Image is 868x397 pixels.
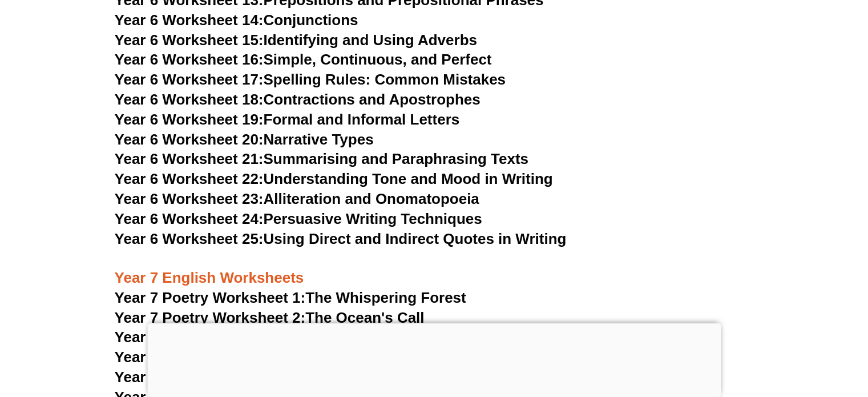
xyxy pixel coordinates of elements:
[115,131,264,148] span: Year 6 Worksheet 20:
[115,150,264,167] span: Year 6 Worksheet 21:
[115,348,416,366] a: Year 7 Poetry Worksheet 4:Autumn Leaves
[115,249,754,288] h3: Year 7 English Worksheets
[115,131,374,148] a: Year 6 Worksheet 20:Narrative Types
[115,309,306,326] span: Year 7 Poetry Worksheet 2:
[115,170,264,187] span: Year 6 Worksheet 22:
[115,348,306,366] span: Year 7 Poetry Worksheet 4:
[115,31,264,49] span: Year 6 Worksheet 15:
[115,11,264,29] span: Year 6 Worksheet 14:
[115,210,264,227] span: Year 6 Worksheet 24:
[115,51,492,68] a: Year 6 Worksheet 16:Simple, Continuous, and Perfect
[115,190,264,207] span: Year 6 Worksheet 23:
[115,230,567,247] a: Year 6 Worksheet 25:Using Direct and Indirect Quotes in Writing
[115,170,553,187] a: Year 6 Worksheet 22:Understanding Tone and Mood in Writing
[115,71,506,88] a: Year 6 Worksheet 17:Spelling Rules: Common Mistakes
[115,150,528,167] a: Year 6 Worksheet 21:Summarising and Paraphrasing Texts
[115,51,264,68] span: Year 6 Worksheet 16:
[115,328,306,346] span: Year 7 Poetry Worksheet 3:
[115,111,264,128] span: Year 6 Worksheet 19:
[115,309,425,326] a: Year 7 Poetry Worksheet 2:The Ocean's Call
[115,289,466,306] a: Year 7 Poetry Worksheet 1:The Whispering Forest
[115,11,358,29] a: Year 6 Worksheet 14:Conjunctions
[115,31,477,49] a: Year 6 Worksheet 15:Identifying and Using Adverbs
[115,230,264,247] span: Year 6 Worksheet 25:
[115,368,306,386] span: Year 7 Poetry Worksheet 5:
[147,323,721,394] iframe: Advertisement
[115,91,481,108] a: Year 6 Worksheet 18:Contractions and Apostrophes
[115,111,460,128] a: Year 6 Worksheet 19:Formal and Informal Letters
[678,268,868,397] iframe: Chat Widget
[115,328,429,346] a: Year 7 Poetry Worksheet 3:The Midnight Sky
[115,71,264,88] span: Year 6 Worksheet 17:
[115,210,482,227] a: Year 6 Worksheet 24:Persuasive Writing Techniques
[115,91,264,108] span: Year 6 Worksheet 18:
[115,190,479,207] a: Year 6 Worksheet 23:Alliteration and Onomatopoeia
[115,289,306,306] span: Year 7 Poetry Worksheet 1:
[115,368,447,386] a: Year 7 Poetry Worksheet 5:The River's Journey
